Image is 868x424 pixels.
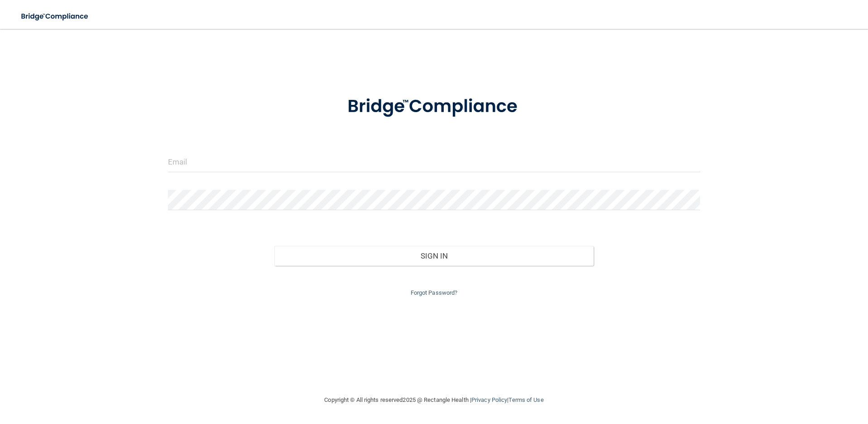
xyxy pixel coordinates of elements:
[411,289,458,296] a: Forgot Password?
[508,396,543,403] a: Terms of Use
[14,7,97,26] img: bridge_compliance_login_screen.278c3ca4.svg
[329,83,540,130] img: bridge_compliance_login_screen.278c3ca4.svg
[168,152,700,172] input: Email
[274,246,594,266] button: Sign In
[471,396,507,403] a: Privacy Policy
[269,386,599,415] div: Copyright © All rights reserved 2025 @ Rectangle Health | |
